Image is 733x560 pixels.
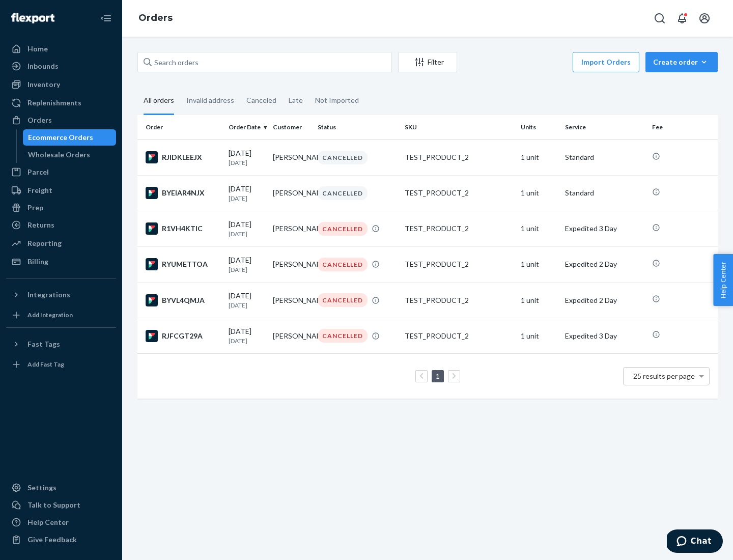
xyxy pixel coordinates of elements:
[653,57,710,67] div: Create order
[146,151,220,163] div: RJIDKLEEJX
[146,294,220,306] div: BYVL4QMJA
[229,219,265,238] div: [DATE]
[229,291,265,310] div: [DATE]
[269,175,313,211] td: [PERSON_NAME]
[650,8,670,29] button: Open Search Box
[645,52,718,72] button: Create order
[27,290,70,300] div: Integrations
[96,8,116,29] button: Close Navigation
[146,222,220,235] div: R1VH4KTIC
[573,52,639,72] button: Import Orders
[648,115,718,139] th: Fee
[246,87,276,114] div: Canceled
[405,188,513,198] div: TEST_PRODUCT_2
[11,13,54,23] img: Flexport logo
[27,238,62,248] div: Reporting
[6,217,116,233] a: Returns
[667,529,723,555] iframe: Opens a widget where you can chat to one of our agents
[27,517,69,527] div: Help Center
[269,211,313,246] td: [PERSON_NAME]
[27,203,43,213] div: Prep
[565,295,644,305] p: Expedited 2 Day
[273,123,309,131] div: Customer
[401,115,517,139] th: SKU
[694,8,715,29] button: Open account menu
[27,167,49,177] div: Parcel
[27,44,48,54] div: Home
[517,318,561,354] td: 1 unit
[229,230,265,238] p: [DATE]
[186,87,234,114] div: Invalid address
[23,129,117,146] a: Ecommerce Orders
[517,211,561,246] td: 1 unit
[314,115,401,139] th: Status
[6,254,116,270] a: Billing
[517,139,561,175] td: 1 unit
[315,87,359,114] div: Not Imported
[565,259,644,269] p: Expedited 2 Day
[27,535,77,545] div: Give Feedback
[229,148,265,167] div: [DATE]
[27,339,60,349] div: Fast Tags
[565,223,644,234] p: Expedited 3 Day
[713,254,733,306] button: Help Center
[517,115,561,139] th: Units
[130,4,181,33] ol: breadcrumbs
[146,258,220,270] div: RYUMETTOA
[434,372,442,380] a: Page 1 is your current page
[565,152,644,162] p: Standard
[27,185,52,195] div: Freight
[137,52,392,72] input: Search orders
[565,331,644,341] p: Expedited 3 Day
[269,246,313,282] td: [PERSON_NAME]
[405,331,513,341] div: TEST_PRODUCT_2
[146,330,220,342] div: RJFCGT29A
[565,188,644,198] p: Standard
[146,187,220,199] div: BYEIAR4NJX
[6,182,116,199] a: Freight
[318,151,368,164] div: CANCELLED
[27,311,73,319] div: Add Integration
[27,115,52,125] div: Orders
[137,115,224,139] th: Order
[6,76,116,93] a: Inventory
[517,246,561,282] td: 1 unit
[318,293,368,307] div: CANCELLED
[318,329,368,343] div: CANCELLED
[398,52,457,72] button: Filter
[27,61,59,71] div: Inbounds
[269,283,313,318] td: [PERSON_NAME]
[633,372,695,380] span: 25 results per page
[229,326,265,345] div: [DATE]
[229,194,265,203] p: [DATE]
[318,222,368,236] div: CANCELLED
[289,87,303,114] div: Late
[6,164,116,180] a: Parcel
[6,356,116,373] a: Add Fast Tag
[405,259,513,269] div: TEST_PRODUCT_2
[561,115,648,139] th: Service
[517,283,561,318] td: 1 unit
[138,12,173,23] a: Orders
[6,112,116,128] a: Orders
[399,57,457,67] div: Filter
[28,132,93,143] div: Ecommerce Orders
[318,186,368,200] div: CANCELLED
[229,265,265,274] p: [DATE]
[27,483,57,493] div: Settings
[405,223,513,234] div: TEST_PRODUCT_2
[229,158,265,167] p: [DATE]
[6,41,116,57] a: Home
[229,301,265,310] p: [DATE]
[23,147,117,163] a: Wholesale Orders
[405,295,513,305] div: TEST_PRODUCT_2
[6,531,116,548] button: Give Feedback
[144,87,174,115] div: All orders
[318,258,368,271] div: CANCELLED
[27,360,64,369] div: Add Fast Tag
[6,480,116,496] a: Settings
[28,150,90,160] div: Wholesale Orders
[27,257,48,267] div: Billing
